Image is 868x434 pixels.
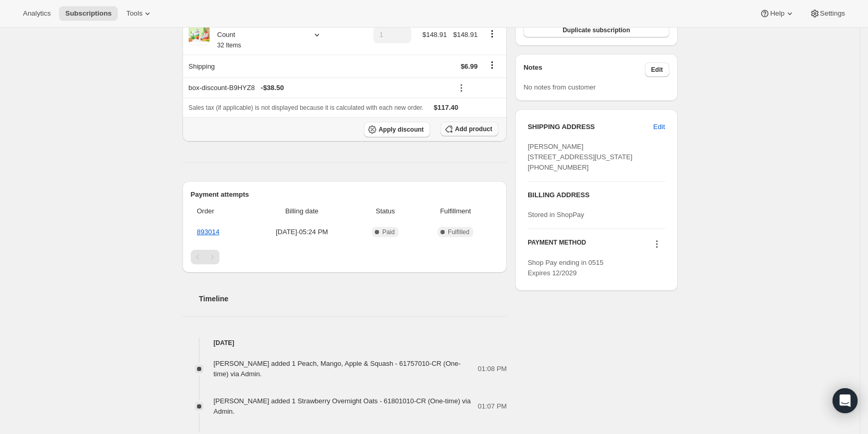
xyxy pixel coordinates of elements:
[455,125,492,133] span: Add product
[214,360,461,378] span: [PERSON_NAME] added 1 Peach, Mango, Apple & Squash - 61757010-CR (One-time) via Admin.
[820,9,845,18] span: Settings
[210,19,303,50] div: Build a Bundle Mixed 32 Count
[753,6,801,21] button: Help
[523,83,596,91] span: No notes from customer
[252,206,352,216] span: Billing date
[461,62,478,70] span: $6.99
[182,338,507,348] h4: [DATE]
[528,190,665,200] h3: BILLING ADDRESS
[261,83,284,93] span: - $38.50
[434,104,458,111] span: $117.40
[199,293,507,304] h2: Timeline
[528,259,603,277] span: Shop Pay ending in 0515 Expires 12/2029
[653,122,665,132] span: Edit
[448,228,469,236] span: Fulfilled
[478,364,507,374] span: 01:08 PM
[528,143,632,171] span: [PERSON_NAME] [STREET_ADDRESS][US_STATE] [PHONE_NUMBER]
[645,62,669,77] button: Edit
[647,119,671,135] button: Edit
[189,83,447,93] div: box-discount-B9HYZ8
[528,211,584,219] span: Stored in ShopPay
[770,9,784,18] span: Help
[191,200,249,223] th: Order
[17,6,57,21] button: Analytics
[478,401,507,412] span: 01:07 PM
[833,388,858,413] div: Open Intercom Messenger
[378,125,424,134] span: Apply discount
[358,206,412,216] span: Status
[65,9,112,18] span: Subscriptions
[528,122,653,132] h3: SHIPPING ADDRESS
[523,23,669,37] button: Duplicate subscription
[182,55,370,78] th: Shipping
[563,26,630,34] span: Duplicate subscription
[189,104,424,111] span: Sales tax (if applicable) is not displayed because it is calculated with each new order.
[217,42,241,49] small: 32 Items
[419,206,492,216] span: Fulfillment
[23,9,51,18] span: Analytics
[484,28,500,40] button: Product actions
[120,6,159,21] button: Tools
[252,227,352,237] span: [DATE] · 05:24 PM
[651,66,663,74] span: Edit
[382,228,395,236] span: Paid
[214,397,471,415] span: [PERSON_NAME] added 1 Strawberry Overnight Oats - 61801010-CR (One-time) via Admin.
[523,62,645,77] h3: Notes
[528,238,586,252] h3: PAYMENT METHOD
[422,31,447,39] span: $148.91
[364,122,430,137] button: Apply discount
[191,250,499,264] nav: Pagination
[441,122,498,136] button: Add product
[484,59,500,71] button: Shipping actions
[197,228,219,236] a: 893014
[803,6,851,21] button: Settings
[59,6,118,21] button: Subscriptions
[453,31,478,39] span: $148.91
[126,9,142,18] span: Tools
[191,189,499,200] h2: Payment attempts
